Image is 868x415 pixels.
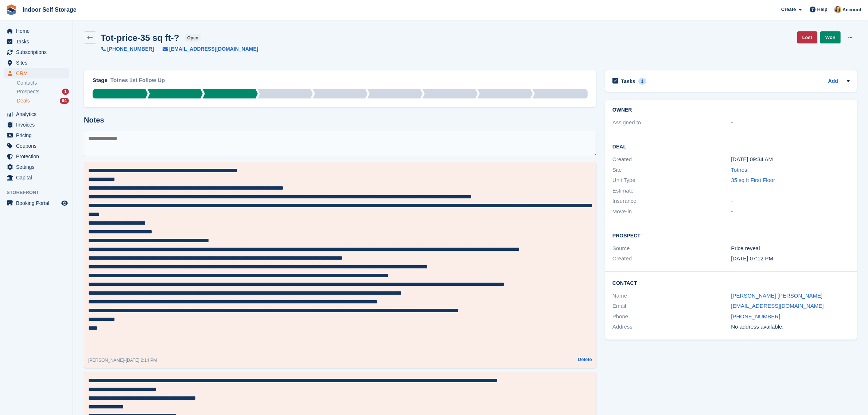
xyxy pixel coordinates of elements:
[612,143,850,150] h2: Deal
[17,97,30,104] span: Deals
[17,88,69,96] a: Prospects 1
[185,34,201,42] span: open
[612,323,731,331] div: Address
[93,76,108,85] div: Stage
[60,199,69,207] a: Preview store
[731,313,781,319] a: [PHONE_NUMBER]
[612,232,850,239] h2: Prospect
[612,244,731,253] div: Source
[16,109,60,119] span: Analytics
[17,88,39,95] span: Prospects
[842,6,861,13] span: Account
[16,172,60,183] span: Capital
[16,47,60,57] span: Subscriptions
[16,68,60,78] span: CRM
[612,302,731,310] div: Email
[731,292,823,299] a: [PERSON_NAME] [PERSON_NAME]
[7,189,73,196] span: Storefront
[16,198,60,208] span: Booking Portal
[4,109,69,119] a: menu
[4,151,69,162] a: menu
[612,119,731,127] div: Assigned to
[797,31,817,43] a: Lost
[731,255,850,263] div: [DATE] 07:12 PM
[731,177,775,183] a: 35 sq ft First Floor
[612,279,850,286] h2: Contact
[62,89,69,95] div: 1
[154,45,258,53] a: [EMAIL_ADDRESS][DOMAIN_NAME]
[4,58,69,68] a: menu
[731,167,747,173] a: Totnes
[612,207,731,216] div: Move-in
[16,36,60,47] span: Tasks
[169,45,258,53] span: [EMAIL_ADDRESS][DOMAIN_NAME]
[612,197,731,205] div: Insurance
[578,356,592,365] a: Delete
[84,116,596,124] h2: Notes
[4,172,69,183] a: menu
[4,162,69,172] a: menu
[731,155,850,164] div: [DATE] 09:34 AM
[731,187,850,195] div: -
[16,120,60,130] span: Invoices
[612,255,731,263] div: Created
[612,107,850,113] h2: Owner
[731,207,850,216] div: -
[612,313,731,321] div: Phone
[88,358,124,363] span: [PERSON_NAME]
[638,78,647,85] div: 1
[578,356,592,363] button: Delete
[4,26,69,36] a: menu
[4,198,69,208] a: menu
[16,141,60,151] span: Coupons
[17,79,69,86] a: Contacts
[4,47,69,57] a: menu
[17,97,69,105] a: Deals 84
[731,197,850,205] div: -
[107,45,154,53] span: [PHONE_NUMBER]
[731,323,850,331] div: No address available.
[781,6,796,13] span: Create
[731,303,824,309] a: [EMAIL_ADDRESS][DOMAIN_NAME]
[4,36,69,47] a: menu
[16,162,60,172] span: Settings
[820,31,841,43] a: Won
[612,166,731,174] div: Site
[16,26,60,36] span: Home
[834,6,841,13] img: Emma Higgins
[612,187,731,195] div: Estimate
[4,120,69,130] a: menu
[6,4,17,15] img: stora-icon-8386f47178a22dfd0bd8f6a31ec36ba5ce8667c1dd55bd0f319d3a0aa187defe.svg
[4,68,69,78] a: menu
[16,151,60,162] span: Protection
[731,119,850,127] div: -
[16,58,60,68] span: Sites
[101,45,154,53] a: [PHONE_NUMBER]
[4,141,69,151] a: menu
[612,155,731,164] div: Created
[126,358,157,363] span: [DATE] 2:14 PM
[88,357,157,364] div: -
[612,176,731,185] div: Unit Type
[16,130,60,140] span: Pricing
[110,76,165,89] div: Totnes 1st Follow Up
[101,33,179,43] h2: Tot-price-35 sq ft-?
[4,130,69,140] a: menu
[817,6,828,13] span: Help
[828,77,838,86] a: Add
[731,244,850,253] div: Price reveal
[20,4,79,16] a: Indoor Self Storage
[612,292,731,300] div: Name
[60,98,69,104] div: 84
[621,78,635,85] h2: Tasks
